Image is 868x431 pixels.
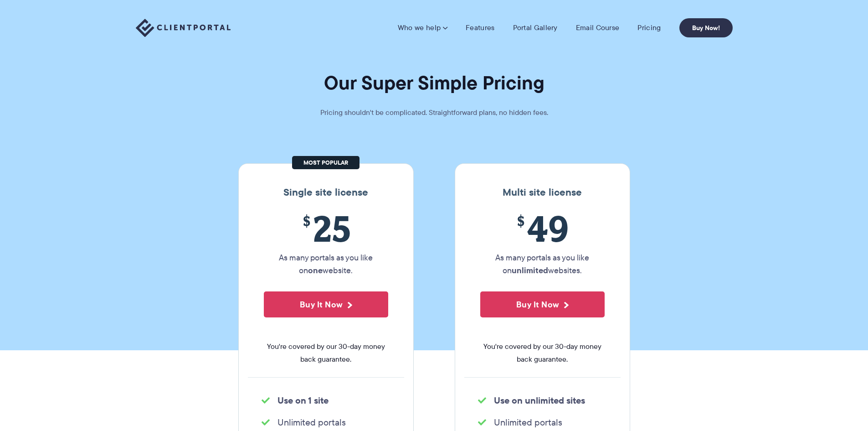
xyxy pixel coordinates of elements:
strong: one [308,264,323,276]
strong: Use on unlimited sites [494,394,585,407]
span: 49 [480,208,605,249]
a: Features [466,23,494,32]
li: Unlimited portals [478,416,607,429]
strong: Use on 1 site [277,394,329,407]
a: Who we help [398,23,447,32]
p: As many portals as you like on website. [264,251,388,277]
h3: Multi site license [464,187,621,198]
p: Pricing shouldn't be complicated. Straightforward plans, no hidden fees. [298,106,571,119]
span: You're covered by our 30-day money back guarantee. [480,340,605,366]
span: 25 [264,208,388,249]
button: Buy It Now [480,291,605,317]
h3: Single site license [248,187,404,198]
button: Buy It Now [264,291,388,317]
strong: unlimited [512,264,548,276]
li: Unlimited portals [262,416,390,429]
span: You're covered by our 30-day money back guarantee. [264,340,388,366]
a: Pricing [637,23,661,32]
p: As many portals as you like on websites. [480,251,605,277]
a: Email Course [576,23,620,32]
a: Portal Gallery [513,23,558,32]
a: Buy Now! [679,18,733,37]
